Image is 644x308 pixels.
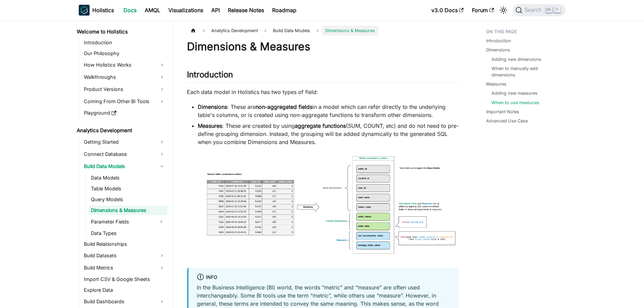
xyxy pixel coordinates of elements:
[187,40,459,53] h1: Dimensions & Measures
[89,216,155,227] a: Parameter Fields
[72,20,173,308] nav: Docs sidebar
[492,99,539,106] a: When to use measures
[82,296,167,307] a: Build Dashboards
[79,5,90,16] img: Holistics
[224,5,268,16] a: Release Notes
[187,70,459,82] h2: Introduction
[486,38,511,44] a: Introduction
[82,285,167,295] a: Explore Data
[82,49,167,58] a: Our Philosophy
[75,27,167,37] a: Welcome to Holistics
[187,26,459,35] nav: Breadcrumbs
[155,216,167,227] button: Expand sidebar category 'Parameter Fields'
[82,60,167,70] a: How Holistics Works
[89,206,167,215] a: Dimensions & Measures
[119,5,141,16] a: Docs
[492,56,541,63] a: Adding new dimensions
[75,126,167,135] a: Analytics Development
[82,262,167,273] a: Build Metrics
[89,184,167,193] a: Table Models
[82,250,167,261] a: Build Datasets
[82,239,167,249] a: Build Relationships
[498,5,509,16] button: Switch between dark and light mode (currently light mode)
[164,5,207,16] a: Visualizations
[89,229,167,238] a: Data Types
[82,38,167,47] a: Introduction
[198,103,227,110] strong: Dimensions
[79,5,114,16] a: HolisticsHolistics
[522,7,546,13] span: Search
[492,65,559,78] a: When to manually add dimensions
[197,273,451,282] div: info
[82,108,167,118] a: Playground
[295,122,346,129] strong: aggregate functions
[268,5,301,16] a: Roadmap
[89,173,167,183] a: Data Models
[468,5,498,16] a: Forum
[82,84,167,95] a: Product Versions
[198,103,459,119] li: : These are in a model which can refer directly to the underlying table's columns, or is created ...
[427,5,468,16] a: v3.0 Docs
[486,81,506,87] a: Measures
[82,275,167,284] a: Import CSV & Google Sheets
[198,122,222,129] strong: Measures
[89,195,167,204] a: Query Models
[82,96,167,107] a: Coming From Other BI Tools
[141,5,164,16] a: AMQL
[187,88,459,96] p: Each data model in Holistics has two types of field:
[82,72,167,82] a: Walkthroughs
[554,7,560,13] kbd: K
[208,26,261,35] span: Analytics Development
[486,118,528,124] a: Advanced Use Case
[492,90,538,96] a: Adding new measures
[207,5,224,16] a: API
[256,103,312,110] strong: non-aggregated fields
[513,4,565,16] button: Search (Ctrl+K)
[486,47,510,53] a: Dimensions
[322,26,378,35] span: Dimensions & Measures
[198,122,459,146] li: : These are created by using (SUM, COUNT, etc) and do not need to pre-define grouping dimension. ...
[82,161,167,172] a: Build Data Models
[82,149,167,160] a: Connect Database
[486,109,519,115] a: Important Notes
[92,6,114,14] b: Holistics
[82,137,167,147] a: Getting Started
[187,26,200,35] a: Home page
[269,26,313,35] span: Build Data Models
